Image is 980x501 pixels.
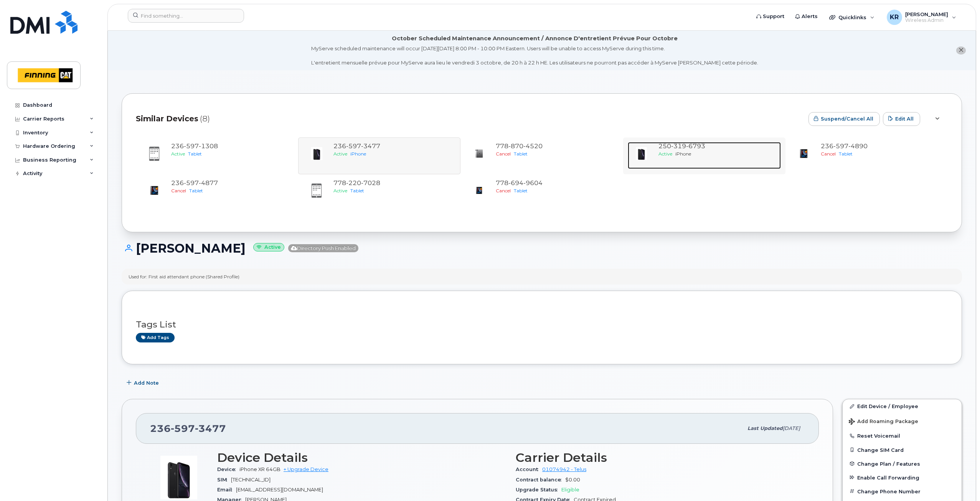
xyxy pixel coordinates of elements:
[217,466,239,472] span: Device
[496,179,543,187] span: 778
[217,477,231,483] span: SIM
[129,273,239,280] div: Used for: First aid attendant phone (Shared Profile)
[496,142,543,150] span: 778
[671,142,686,150] span: 319
[849,418,918,426] span: Add Roaming Package
[565,477,580,483] span: $0.00
[231,477,271,483] span: [TECHNICAL_ID]
[857,461,920,466] span: Change Plan / Features
[239,466,280,472] span: iPhone XR 64GB
[136,113,198,124] span: Similar Devices
[311,45,758,66] div: MyServe scheduled maintenance will occur [DATE][DATE] 8:00 PM - 10:00 PM Eastern. Users will be u...
[171,179,218,187] span: 236
[516,477,565,483] span: Contract balance
[895,115,914,122] span: Edit All
[253,243,284,252] small: Active
[392,35,678,43] div: October Scheduled Maintenance Announcement / Annonce D'entretient Prévue Pour Octobre
[523,179,543,187] span: 9604
[471,183,487,198] img: image20231002-4137094-18yag.jpeg
[883,112,920,126] button: Edit All
[523,142,543,150] span: 4520
[808,112,880,126] button: Suspend/Cancel All
[821,151,836,157] span: Cancel
[496,151,511,157] span: Cancel
[136,333,175,342] a: Add tags
[346,179,361,187] span: 220
[843,443,962,457] button: Change SIM Card
[140,179,294,206] a: 2365974877CancelTablet
[514,188,528,193] span: Tablet
[516,487,561,493] span: Upgrade Status
[833,142,848,150] span: 597
[156,455,202,501] img: image20231002-4137094-15xy9hn.jpeg
[200,113,210,124] span: (8)
[675,151,691,157] span: iPhone
[783,425,800,431] span: [DATE]
[217,451,506,465] h3: Device Details
[686,142,705,150] span: 6793
[747,425,783,431] span: Last updated
[465,179,618,206] a: 7786949604CancelTablet
[288,244,358,252] span: Directory Push Enabled
[465,142,618,169] a: 7788704520CancelTablet
[496,188,511,193] span: Cancel
[839,151,853,157] span: Tablet
[333,188,347,193] span: Active
[284,466,328,472] a: + Upgrade Device
[843,471,962,484] button: Enable Call Forwarding
[561,487,579,493] span: Eligible
[140,142,294,170] a: 2365971308ActiveTablet
[843,429,962,443] button: Reset Voicemail
[843,399,962,413] a: Edit Device / Employee
[199,142,218,150] span: 1308
[217,487,236,493] span: Email
[236,487,323,493] span: [EMAIL_ADDRESS][DOMAIN_NAME]
[171,188,186,193] span: Cancel
[628,142,781,169] a: 2503196793ActiveiPhone
[947,468,974,495] iframe: Messenger Launcher
[508,142,523,150] span: 870
[189,188,203,193] span: Tablet
[188,151,202,157] span: Tablet
[956,46,966,55] button: close notification
[171,142,218,150] span: 236
[843,457,962,471] button: Change Plan / Features
[516,466,542,472] span: Account
[122,376,165,390] button: Add Note
[184,142,199,150] span: 597
[134,379,159,387] span: Add Note
[350,188,364,193] span: Tablet
[333,179,380,187] span: 778
[514,151,528,157] span: Tablet
[796,146,812,161] img: image20231002-4137094-17mgsuq.jpeg
[848,142,868,150] span: 4890
[542,466,586,472] a: 01074942 - Telus
[658,142,705,150] span: 250
[471,146,487,161] img: image20231002-4137094-1sw4fw3.jpeg
[508,179,523,187] span: 694
[150,423,226,434] span: 236
[147,183,162,198] img: image20231002-4137094-17mgsuq.jpeg
[634,146,649,161] img: image20231002-4137094-15xy9hn.jpeg
[843,484,962,498] button: Change Phone Number
[658,151,672,157] span: Active
[857,475,919,480] span: Enable Call Forwarding
[122,241,962,255] h1: [PERSON_NAME]
[195,423,226,434] span: 3477
[516,451,805,465] h3: Carrier Details
[171,423,195,434] span: 597
[821,142,868,150] span: 236
[199,179,218,187] span: 4877
[303,179,456,207] a: 7782207028ActiveTablet
[821,115,873,122] span: Suspend/Cancel All
[184,179,199,187] span: 597
[136,320,948,329] h3: Tags List
[843,413,962,429] button: Add Roaming Package
[790,142,943,169] a: 2365974890CancelTablet
[361,179,380,187] span: 7028
[171,151,185,157] span: Active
